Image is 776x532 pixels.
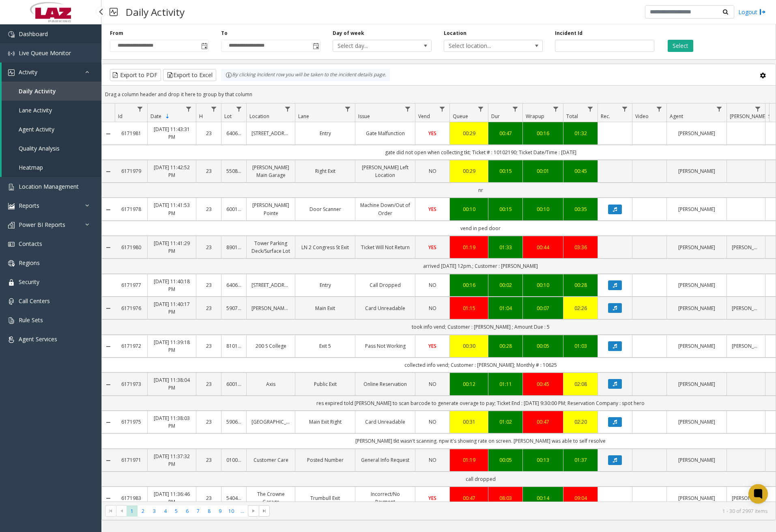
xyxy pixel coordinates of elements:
img: 'icon' [8,298,15,305]
span: NO [429,282,436,289]
a: 00:35 [568,205,593,213]
span: YES [428,130,436,137]
a: 00:10 [528,281,558,289]
div: 01:19 [455,243,483,251]
a: 23 [201,167,216,175]
a: Location Filter Menu [282,103,293,114]
a: 01:32 [568,129,593,137]
div: 00:45 [568,167,593,175]
a: 00:13 [528,456,558,464]
a: 09:04 [568,494,593,502]
div: 00:05 [493,456,518,464]
button: Select [668,40,693,52]
a: 00:02 [493,281,518,289]
a: 00:47 [528,418,558,426]
div: 00:05 [528,342,558,350]
a: [PERSON_NAME] [672,418,722,426]
a: 550801 [226,167,241,175]
a: Gate Malfunction [360,129,410,137]
a: Right Exit [300,167,350,175]
span: Page 2 [138,506,148,517]
a: Agent Filter Menu [714,103,725,114]
a: 08:03 [493,494,518,502]
a: 23 [201,380,216,388]
span: YES [428,342,436,349]
a: [PERSON_NAME] [672,494,722,502]
span: Toggle popup [200,40,209,52]
div: 02:20 [568,418,593,426]
a: 00:47 [493,129,518,137]
a: Issue Filter Menu [402,103,413,114]
div: 03:36 [568,243,593,251]
a: 00:15 [493,205,518,213]
img: logout [759,8,766,16]
img: 'icon' [8,336,15,343]
a: 00:16 [528,129,558,137]
span: Select day... [333,40,412,52]
a: [DATE] 11:41:29 PM [153,239,191,255]
a: Axis [252,380,290,388]
a: 890133 [226,243,241,251]
a: 010016 [226,456,241,464]
span: Quality Analysis [19,144,60,152]
a: [DATE] 11:38:04 PM [153,376,191,392]
a: 00:44 [528,243,558,251]
a: 600163 [226,205,241,213]
img: pageIcon [110,2,118,22]
a: Daily Activity [2,82,101,101]
span: Regions [19,259,40,267]
span: Go to the last page [259,505,270,517]
a: [DATE] 11:42:52 PM [153,164,191,179]
a: [PERSON_NAME] [672,243,722,251]
a: [DATE] 11:43:31 PM [153,125,191,141]
a: [DATE] 11:39:18 PM [153,338,191,354]
img: 'icon' [8,31,15,38]
a: [PERSON_NAME] [672,281,722,289]
a: 01:03 [568,342,593,350]
a: 01:37 [568,456,593,464]
img: 'icon' [8,222,15,228]
a: [DATE] 11:40:18 PM [153,278,191,293]
a: 6171976 [120,304,142,312]
label: Incident Id [555,30,583,37]
span: Go to the next page [248,505,259,517]
label: Location [444,30,466,37]
img: infoIcon.svg [226,72,232,78]
div: 00:07 [528,304,558,312]
a: 6171977 [120,281,142,289]
a: Online Reservation [360,380,410,388]
a: Vend Filter Menu [437,103,448,114]
a: 01:19 [455,456,483,464]
a: 810113 [226,342,241,350]
span: Agent Activity [19,125,54,133]
a: [DATE] 11:38:03 PM [153,414,191,430]
a: [STREET_ADDRESS] [252,129,290,137]
a: 00:31 [455,418,483,426]
button: Export to PDF [110,69,161,81]
a: Heatmap [2,158,101,177]
div: 00:29 [455,167,483,175]
div: 01:02 [493,418,518,426]
span: YES [428,244,436,251]
span: Lane Activity [19,106,52,114]
a: 590650 [226,418,241,426]
span: Dashboard [19,30,48,38]
span: Page 4 [160,506,171,517]
span: Daily Activity [19,87,56,95]
span: Rule Sets [19,316,43,324]
a: [PERSON_NAME] [672,205,722,213]
img: 'icon' [8,50,15,57]
div: 00:45 [528,380,558,388]
div: 00:10 [455,205,483,213]
span: Page 7 [193,506,204,517]
a: 640630 [226,129,241,137]
a: 02:08 [568,380,593,388]
a: [PERSON_NAME] [732,243,760,251]
div: 00:14 [528,494,558,502]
